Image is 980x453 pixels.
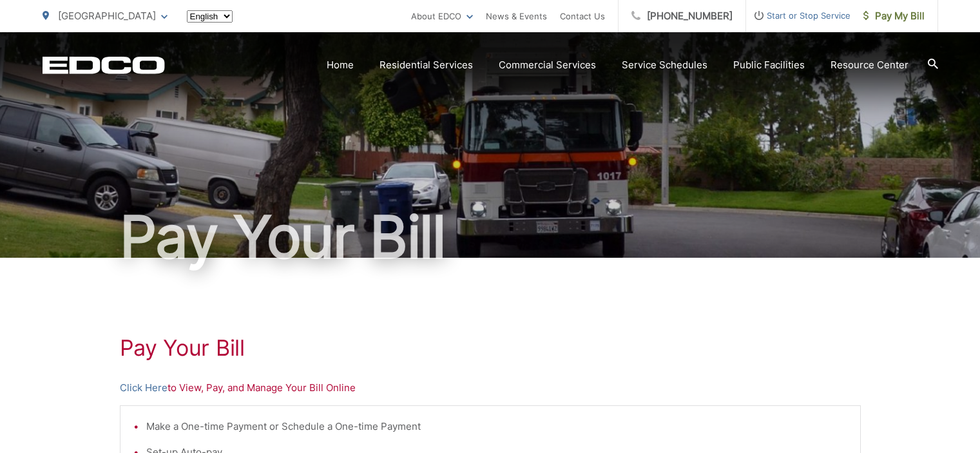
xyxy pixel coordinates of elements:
a: EDCD logo. Return to the homepage. [43,56,165,74]
h1: Pay Your Bill [43,205,938,269]
span: Pay My Bill [863,8,925,24]
a: Commercial Services [499,57,596,73]
a: News & Events [486,8,547,24]
li: Make a One-time Payment or Schedule a One-time Payment [146,419,847,434]
a: Public Facilities [733,57,805,73]
a: Home [327,57,354,73]
a: Resource Center [831,57,908,73]
a: Contact Us [560,8,605,24]
select: Select a language [187,10,233,23]
span: [GEOGRAPHIC_DATA] [58,10,156,22]
h1: Pay Your Bill [120,335,861,361]
a: Click Here [120,380,168,396]
a: About EDCO [411,8,473,24]
p: to View, Pay, and Manage Your Bill Online [120,380,861,396]
a: Service Schedules [622,57,707,73]
a: Residential Services [380,57,473,73]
